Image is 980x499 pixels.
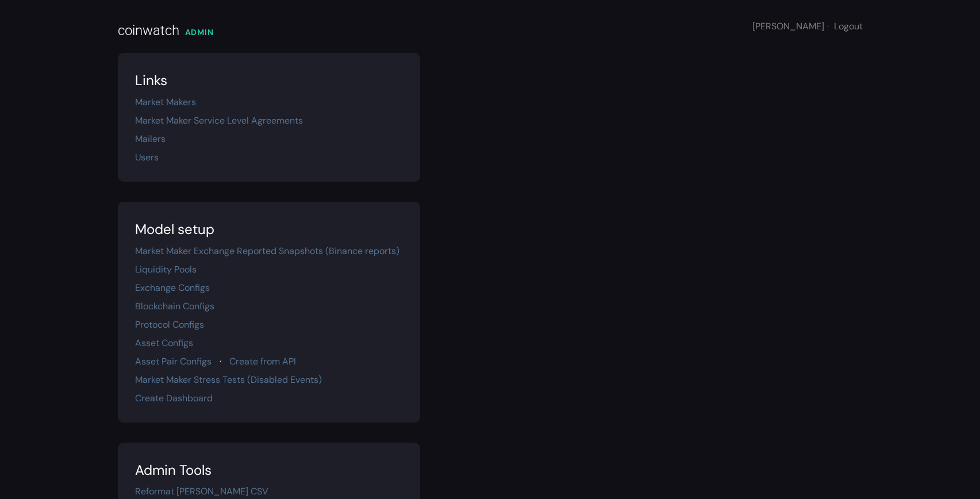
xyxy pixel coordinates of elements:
a: Create from API [229,355,296,367]
div: Admin Tools [135,460,403,481]
a: Market Makers [135,96,196,108]
a: Market Maker Exchange Reported Snapshots (Binance reports) [135,245,399,257]
a: Market Maker Stress Tests (Disabled Events) [135,374,322,386]
a: Logout [834,20,863,32]
div: ADMIN [185,26,214,39]
a: Asset Pair Configs [135,355,212,367]
a: Mailers [135,133,166,145]
a: Create Dashboard [135,392,213,404]
div: [PERSON_NAME] [752,20,863,33]
div: Model setup [135,219,403,240]
a: Market Maker Service Level Agreements [135,114,303,126]
a: Users [135,151,159,163]
span: · [220,355,221,367]
div: Links [135,70,403,91]
a: Liquidity Pools [135,263,197,275]
a: Reformat [PERSON_NAME] CSV [135,485,268,497]
a: Asset Configs [135,337,193,349]
span: · [827,20,829,32]
a: Exchange Configs [135,282,210,294]
a: Protocol Configs [135,318,204,331]
a: Blockchain Configs [135,300,214,312]
div: coinwatch [118,20,179,41]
